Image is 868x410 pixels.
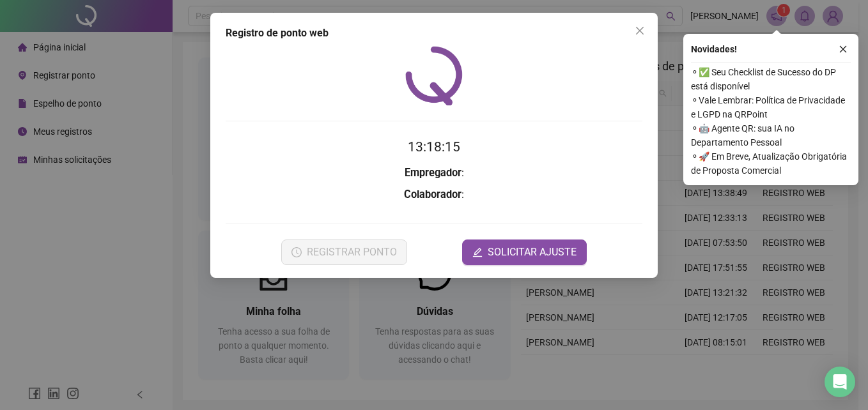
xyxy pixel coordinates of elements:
span: ⚬ ✅ Seu Checklist de Sucesso do DP está disponível [691,65,851,93]
span: ⚬ 🚀 Em Breve, Atualização Obrigatória de Proposta Comercial [691,149,851,178]
time: 13:18:15 [408,139,460,155]
div: Registro de ponto web [226,26,642,41]
button: Close [630,20,650,41]
strong: Empregador [405,167,461,179]
span: ⚬ Vale Lembrar: Política de Privacidade e LGPD na QRPoint [691,93,851,121]
span: close [635,26,645,36]
span: Novidades ! [691,42,737,56]
strong: Colaborador [404,188,461,201]
div: Open Intercom Messenger [825,367,855,397]
span: edit [472,247,483,257]
span: close [839,45,848,54]
span: ⚬ 🤖 Agente QR: sua IA no Departamento Pessoal [691,121,851,149]
button: editSOLICITAR AJUSTE [462,239,587,265]
img: QRPoint [405,46,463,105]
h3: : [226,165,642,181]
span: SOLICITAR AJUSTE [488,245,577,260]
h3: : [226,186,642,203]
button: REGISTRAR PONTO [281,239,407,265]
